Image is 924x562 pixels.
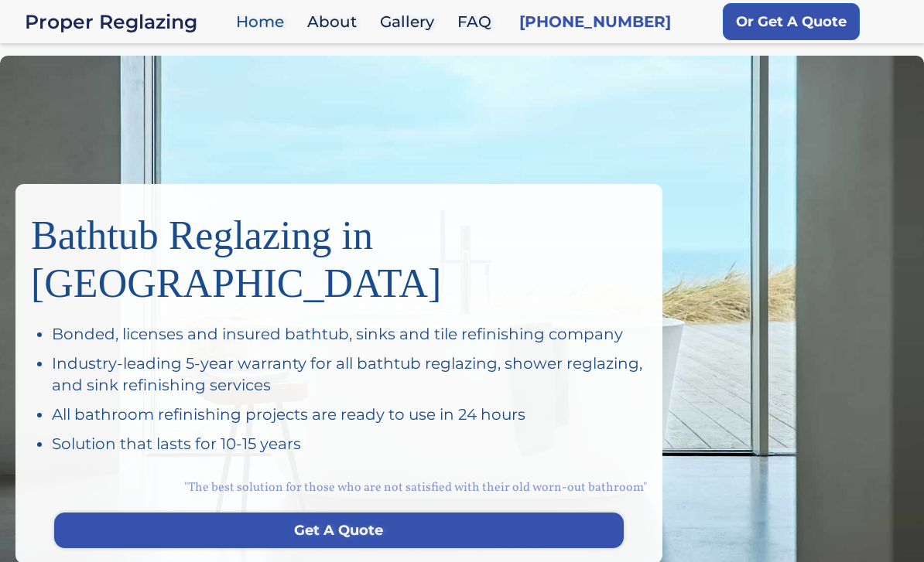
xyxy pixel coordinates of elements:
[54,513,624,548] a: Get A Quote
[31,199,647,308] h1: Bathtub Reglazing in [GEOGRAPHIC_DATA]
[52,433,647,455] div: Solution that lasts for 10-15 years
[31,462,647,513] div: "The best solution for those who are not satisfied with their old worn-out bathroom"
[299,5,372,39] a: About
[25,11,228,32] div: Proper Reglazing
[52,353,647,396] div: Industry-leading 5-year warranty for all bathtub reglazing, shower reglazing, and sink refinishin...
[52,404,647,425] div: All bathroom refinishing projects are ready to use in 24 hours
[52,323,647,345] div: Bonded, licenses and insured bathtub, sinks and tile refinishing company
[450,5,507,39] a: FAQ
[25,11,228,32] a: home
[519,11,671,32] a: [PHONE_NUMBER]
[723,3,860,40] a: Or Get A Quote
[372,5,450,39] a: Gallery
[228,5,299,39] a: Home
